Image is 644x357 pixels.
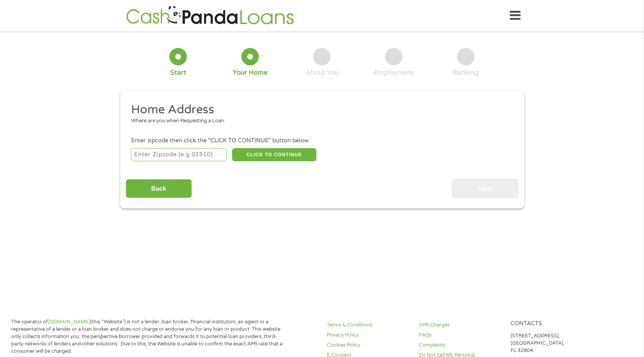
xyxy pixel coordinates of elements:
[124,5,296,27] img: GetLoanNow Logo
[11,318,287,355] p: The operator of (this “Website”) is not a lender, loan broker, financial institution, an agent or...
[419,342,502,349] a: Complaints
[374,68,414,77] div: Employment
[306,68,338,77] div: About You
[170,68,186,77] div: Start
[327,342,410,349] a: Cookies Policy
[131,117,507,125] div: Where are you when Requesting a Loan.
[419,321,502,329] a: APR Charges
[327,321,410,329] a: Terms & Conditions
[233,68,268,77] div: Your Home
[419,331,502,339] a: FAQs
[131,148,227,161] input: Enter Zipcode (e.g 01510)
[452,179,518,198] input: Next
[511,332,593,354] p: [STREET_ADDRESS], [GEOGRAPHIC_DATA], FL 32804.
[48,319,90,325] a: [DOMAIN_NAME]
[131,102,507,118] h2: Home Address
[453,68,478,77] div: Banking
[131,137,512,145] div: Enter zipcode then click the "CLICK TO CONTINUE" button below.
[232,148,316,161] button: CLICK TO CONTINUE
[511,320,593,328] h4: Contacts
[327,331,410,339] a: Privacy Policy
[126,179,192,198] input: Back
